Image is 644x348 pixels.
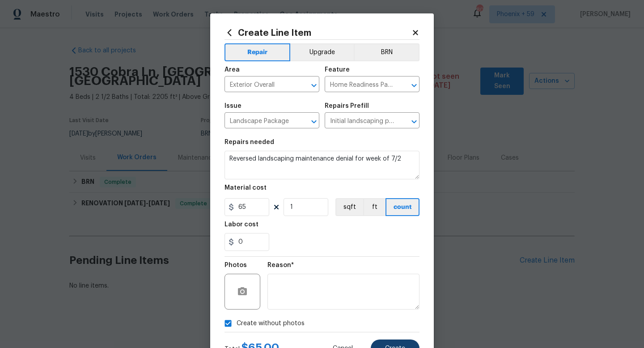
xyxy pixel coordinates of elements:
button: Open [408,115,420,128]
h5: Repairs Prefill [325,103,369,109]
span: Create without photos [237,319,305,328]
button: sqft [335,198,363,216]
button: Upgrade [290,43,354,61]
button: Open [308,79,320,92]
h5: Feature [325,67,350,73]
h5: Material cost [225,185,267,191]
h5: Photos [225,262,247,268]
textarea: Reversed landscaping maintenance denial for week of 7/2 [225,151,419,179]
h5: Area [225,67,240,73]
button: Repair [225,43,290,61]
h5: Repairs needed [225,139,274,145]
h5: Labor cost [225,221,258,228]
h2: Create Line Item [225,28,411,38]
button: ft [363,198,386,216]
button: Open [308,115,320,128]
h5: Issue [225,103,241,109]
button: count [386,198,419,216]
button: BRN [354,43,419,61]
h5: Reason* [267,262,294,268]
button: Open [408,79,420,92]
